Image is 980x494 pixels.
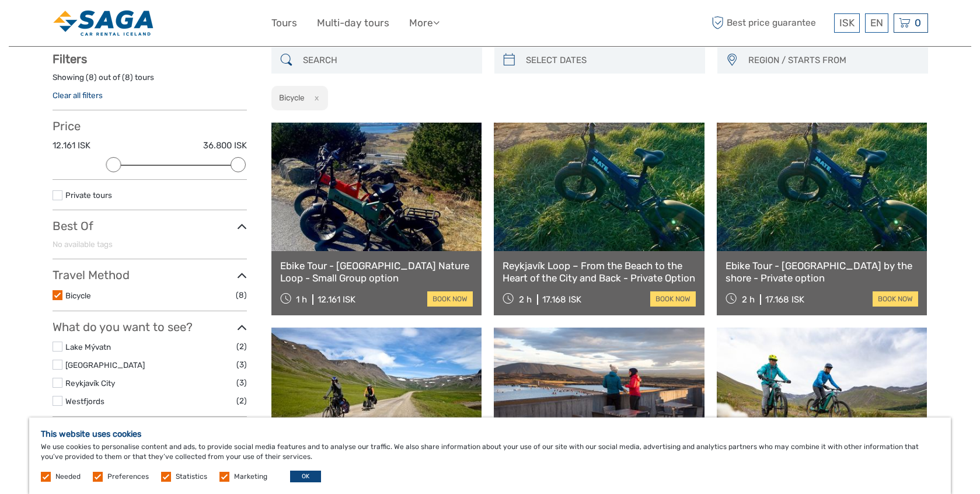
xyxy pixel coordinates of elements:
div: EN [865,13,888,33]
span: (8) [236,288,247,302]
a: book now [427,291,473,307]
div: We use cookies to personalise content and ads, to provide social media features and to analyse ou... [29,418,951,494]
a: Clear all filters [53,91,103,100]
a: Reykjavík Loop – From the Beach to the Heart of the City and Back - Private Option [503,260,696,284]
button: OK [290,471,321,482]
label: Preferences [107,472,149,482]
a: Tours [271,15,297,32]
span: Best price guarantee [709,13,831,33]
h5: This website uses cookies [41,429,939,439]
button: x [306,92,322,104]
h3: Travel Method [53,268,247,282]
a: Private tours [65,190,112,200]
span: (3) [236,358,247,371]
span: (3) [236,376,247,389]
img: 3406-8afaa5dc-78b9-46c7-9589-349034b5856c_logo_small.png [53,9,155,37]
a: [GEOGRAPHIC_DATA] [65,360,145,370]
a: Ebike Tour - [GEOGRAPHIC_DATA] Nature Loop - Small Group option [280,260,473,284]
a: More [409,15,440,32]
a: book now [650,291,696,307]
h2: Bicycle [279,93,305,102]
div: 17.168 ISK [542,294,581,305]
h3: What do you want to see? [53,320,247,334]
label: 8 [125,72,130,83]
label: Needed [55,472,81,482]
a: Reykjavík City [65,378,115,388]
span: 1 h [296,294,307,305]
p: We're away right now. Please check back later! [16,20,132,30]
label: 8 [89,72,94,83]
label: 36.800 ISK [203,140,247,152]
a: Bicycle [65,291,91,300]
span: 2 h [519,294,532,305]
a: book now [873,291,918,307]
span: 2 h [742,294,755,305]
span: (2) [236,394,247,408]
span: No available tags [53,239,113,249]
button: REGION / STARTS FROM [743,51,922,70]
a: Lake Mývatn [65,342,111,352]
label: 12.161 ISK [53,140,90,152]
div: 12.161 ISK [318,294,355,305]
strong: Filters [53,52,87,66]
label: Statistics [176,472,207,482]
label: Marketing [234,472,267,482]
a: Ebike Tour - [GEOGRAPHIC_DATA] by the shore - Private option [726,260,919,284]
span: 0 [913,17,923,29]
button: Open LiveChat chat widget [134,18,148,32]
div: 17.168 ISK [765,294,804,305]
a: Westfjords [65,396,104,406]
input: SEARCH [298,50,476,71]
span: (2) [236,340,247,353]
a: Multi-day tours [317,15,389,32]
input: SELECT DATES [521,50,699,71]
h3: Best Of [53,219,247,233]
h3: Price [53,119,247,133]
span: ISK [839,17,855,29]
div: Showing ( ) out of ( ) tours [53,72,247,90]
